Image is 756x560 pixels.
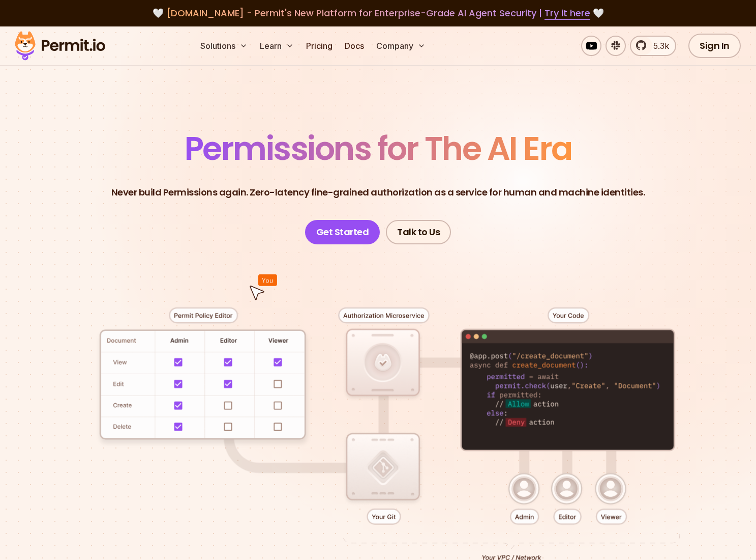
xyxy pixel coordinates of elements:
p: Never build Permissions again. Zero-latency fine-grained authorization as a service for human and... [111,185,645,200]
span: Permissions for The AI Era [185,126,572,171]
a: Talk to Us [386,220,451,244]
a: Docs [341,36,368,56]
span: 5.3k [647,40,669,52]
a: Get Started [305,220,380,244]
button: Solutions [196,36,252,56]
button: Learn [256,36,298,56]
a: Pricing [302,36,337,56]
img: Permit logo [10,29,110,63]
a: Sign In [688,34,741,58]
div: 🤍 🤍 [24,6,732,20]
button: Company [372,36,430,56]
span: [DOMAIN_NAME] - Permit's New Platform for Enterprise-Grade AI Agent Security | [166,7,590,19]
a: Try it here [545,7,590,20]
a: 5.3k [630,36,676,56]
